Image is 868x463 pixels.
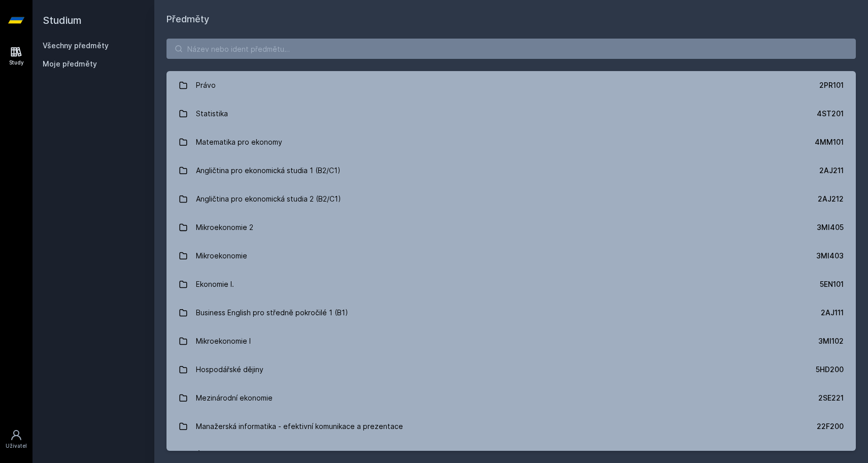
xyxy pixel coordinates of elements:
a: Statistika 4ST201 [166,100,856,128]
div: Angličtina pro ekonomická studia 1 (B2/C1) [196,160,341,181]
a: Angličtina pro ekonomická studia 2 (B2/C1) 2AJ212 [166,185,856,213]
div: 3MI403 [816,251,844,261]
a: Ekonomie I. 5EN101 [166,270,856,299]
div: Statistika [196,104,228,124]
div: 2SE221 [818,393,844,403]
span: Moje předměty [43,59,97,69]
div: Uživatel [6,442,27,450]
a: Mikroekonomie 2 3MI405 [166,213,856,242]
div: Business English pro středně pokročilé 1 (B1) [196,303,348,323]
div: Angličtina pro ekonomická studia 2 (B2/C1) [196,189,341,209]
div: 4MM101 [815,137,844,147]
a: Manažerská informatika - efektivní komunikace a prezentace 22F200 [166,412,856,441]
div: Mikroekonomie I [196,331,251,351]
a: Právo 2PR101 [166,71,856,100]
div: 1FU201 [819,450,844,460]
div: 4ST201 [817,109,844,119]
div: Mezinárodní ekonomie [196,388,273,408]
a: Hospodářské dějiny 5HD200 [166,355,856,384]
a: Matematika pro ekonomy 4MM101 [166,128,856,156]
div: Mikroekonomie [196,246,247,266]
a: Mikroekonomie 3MI403 [166,242,856,270]
div: 2AJ111 [821,308,844,318]
div: 2PR101 [819,80,844,90]
div: Ekonomie I. [196,274,234,294]
div: Mikroekonomie 2 [196,217,253,238]
h1: Předměty [166,12,856,26]
div: 3MI405 [817,222,844,233]
a: Mikroekonomie I 3MI102 [166,327,856,355]
a: Uživatel [2,424,30,455]
div: 2AJ212 [818,194,844,204]
a: Business English pro středně pokročilé 1 (B1) 2AJ111 [166,299,856,327]
div: 22F200 [817,421,844,432]
div: Manažerská informatika - efektivní komunikace a prezentace [196,416,403,437]
div: Matematika pro ekonomy [196,132,282,152]
div: Study [9,59,24,67]
div: 2AJ211 [819,166,844,176]
div: 3MI102 [818,336,844,346]
a: Angličtina pro ekonomická studia 1 (B2/C1) 2AJ211 [166,156,856,185]
a: Study [2,41,30,72]
div: Právo [196,75,216,95]
a: Všechny předměty [43,41,109,50]
div: 5HD200 [816,365,844,375]
div: 5EN101 [820,279,844,289]
div: Hospodářské dějiny [196,359,263,380]
input: Název nebo ident předmětu… [166,39,856,59]
a: Mezinárodní ekonomie 2SE221 [166,384,856,412]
